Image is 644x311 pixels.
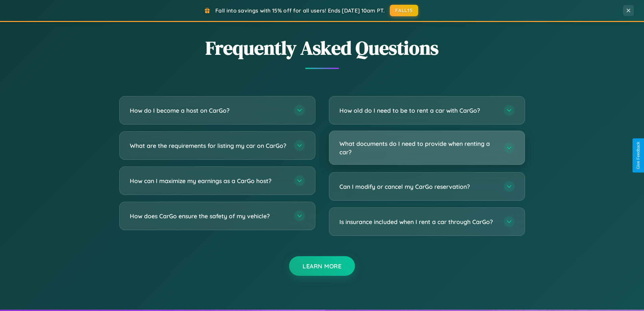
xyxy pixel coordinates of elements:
button: FALL15 [390,5,418,16]
h2: Frequently Asked Questions [119,35,525,61]
h3: What documents do I need to provide when renting a car? [339,139,497,156]
h3: How does CarGo ensure the safety of my vehicle? [130,212,287,220]
h3: How old do I need to be to rent a car with CarGo? [339,106,497,115]
h3: What are the requirements for listing my car on CarGo? [130,141,287,150]
h3: Can I modify or cancel my CarGo reservation? [339,182,497,191]
div: Give Feedback [636,142,641,169]
h3: How do I become a host on CarGo? [130,106,287,115]
button: Learn More [289,256,355,276]
h3: How can I maximize my earnings as a CarGo host? [130,177,287,185]
span: Fall into savings with 15% off for all users! Ends [DATE] 10am PT. [215,7,385,14]
h3: Is insurance included when I rent a car through CarGo? [339,218,497,226]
